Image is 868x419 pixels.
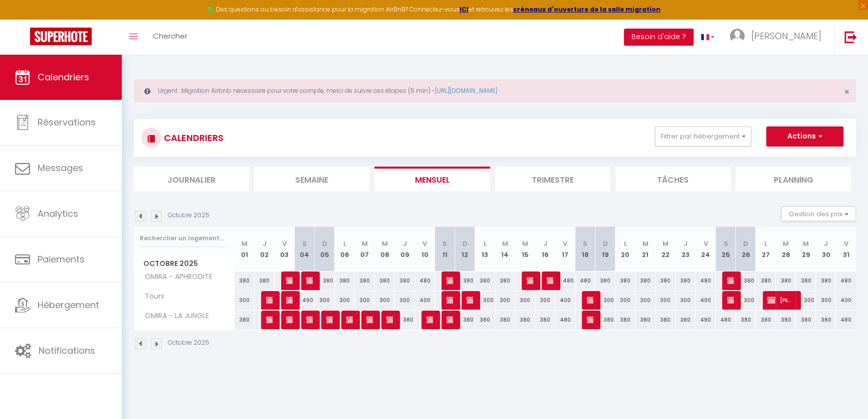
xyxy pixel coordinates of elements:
[756,227,776,271] th: 27
[415,271,435,290] div: 480
[263,239,267,248] abbr: J
[696,311,716,329] div: 480
[563,239,567,248] abbr: V
[696,271,716,290] div: 480
[522,239,528,248] abbr: M
[615,167,731,191] li: Tâches
[415,227,435,271] th: 10
[635,271,656,290] div: 380
[836,291,856,310] div: 400
[484,239,487,248] abbr: L
[684,239,688,248] abbr: J
[587,310,593,329] span: [PERSON_NAME]
[374,167,490,191] li: Mensuel
[426,310,433,329] span: [PERSON_NAME]
[136,271,215,283] span: OMIRA - APHRODITE
[824,239,828,248] abbr: J
[495,291,515,310] div: 300
[282,239,287,248] abbr: V
[535,311,555,329] div: 380
[575,271,595,290] div: 480
[844,31,857,43] img: logout
[723,239,728,248] abbr: S
[676,271,696,290] div: 380
[764,239,767,248] abbr: L
[463,239,468,248] abbr: D
[443,239,447,248] abbr: S
[343,239,346,248] abbr: L
[460,5,469,14] strong: ICI
[315,271,335,290] div: 380
[615,291,635,310] div: 300
[535,227,555,271] th: 16
[603,239,608,248] abbr: D
[306,271,313,290] span: [PERSON_NAME]
[547,271,553,290] span: [PERSON_NAME]
[362,239,368,248] abbr: M
[435,227,455,271] th: 11
[844,87,849,96] button: Close
[716,311,736,329] div: 480
[235,271,255,290] div: 380
[513,5,661,14] a: créneaux d'ouverture de la salle migration
[295,291,315,310] div: 490
[326,310,333,329] span: [PERSON_NAME]
[145,20,195,55] a: Chercher
[676,227,696,271] th: 23
[676,311,696,329] div: 380
[624,29,694,46] button: Besoin d'aide ?
[302,239,307,248] abbr: S
[495,271,515,290] div: 380
[375,227,395,271] th: 08
[615,271,635,290] div: 380
[736,271,756,290] div: 380
[515,291,535,310] div: 300
[295,227,315,271] th: 04
[415,291,435,310] div: 400
[134,79,856,102] div: Urgent : Migration Airbnb nécessaire pour votre compte, merci de suivre ces étapes (5 min) -
[315,227,335,271] th: 05
[816,311,836,329] div: 380
[736,291,756,310] div: 300
[306,310,313,329] span: [PERSON_NAME]
[624,239,627,248] abbr: L
[595,291,615,310] div: 300
[836,271,856,290] div: 480
[756,311,776,329] div: 380
[168,338,209,348] p: Octobre 2025
[635,291,656,310] div: 300
[756,271,776,290] div: 380
[595,271,615,290] div: 380
[375,291,395,310] div: 300
[30,28,92,45] img: Super Booking
[796,271,816,290] div: 380
[836,227,856,271] th: 31
[38,207,78,220] span: Analytics
[475,271,495,290] div: 380
[555,291,575,310] div: 400
[736,167,851,191] li: Planning
[776,227,796,271] th: 28
[796,291,816,310] div: 300
[38,299,99,311] span: Hébergement
[286,291,293,310] span: [PERSON_NAME]
[315,291,335,310] div: 300
[355,271,375,290] div: 380
[467,291,473,310] span: [PERSON_NAME]
[796,227,816,271] th: 29
[335,291,355,310] div: 300
[422,239,427,248] abbr: V
[266,291,273,310] span: [PERSON_NAME]
[382,239,388,248] abbr: M
[716,227,736,271] th: 25
[235,311,255,329] div: 380
[475,227,495,271] th: 13
[254,167,369,191] li: Semaine
[816,227,836,271] th: 30
[447,271,453,290] span: [Approved] (#3048)
[676,291,696,310] div: 300
[375,271,395,290] div: 380
[39,344,95,357] span: Notifications
[335,271,355,290] div: 380
[455,227,475,271] th: 12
